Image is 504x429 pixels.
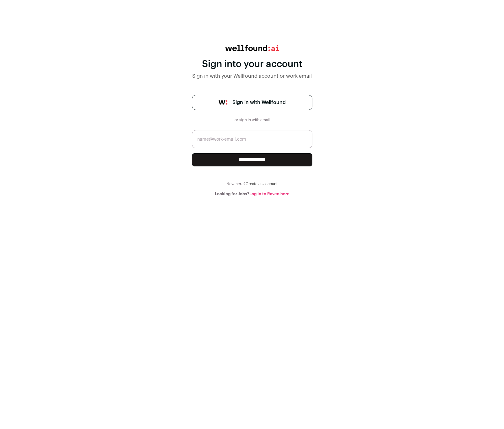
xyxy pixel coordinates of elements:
[192,72,312,80] div: Sign in with your Wellfound account or work email
[192,95,312,110] a: Sign in with Wellfound
[249,192,289,196] a: Log in to Raven here
[192,59,312,70] div: Sign into your account
[246,182,278,186] a: Create an account
[232,118,272,123] div: or sign in with email
[232,99,286,106] span: Sign in with Wellfound
[192,191,312,196] div: Looking for Jobs?
[192,130,312,148] input: name@work-email.com
[192,181,312,186] div: New here?
[219,100,227,105] img: wellfound-symbol-flush-black-fb3c872781a75f747ccb3a119075da62bfe97bd399995f84a933054e44a575c4.png
[225,45,279,51] img: wellfound:ai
